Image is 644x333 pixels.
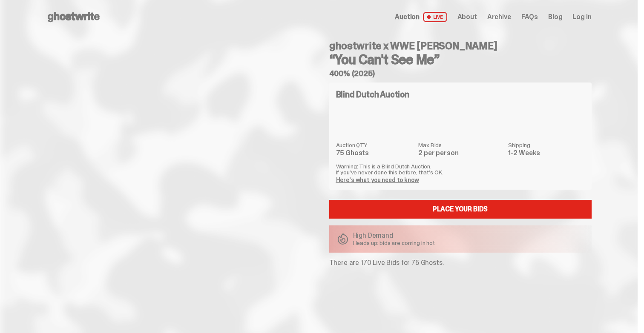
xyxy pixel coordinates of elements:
span: LIVE [423,12,447,22]
a: Here's what you need to know [336,176,419,184]
dd: 2 per person [418,150,503,157]
p: Warning: This is a Blind Dutch Auction. If you’ve never done this before, that’s OK. [336,163,585,175]
dd: 75 Ghosts [336,150,414,157]
p: Heads up: bids are coming in hot [353,240,435,246]
a: Auction LIVE [395,12,447,22]
a: Place your Bids [329,200,592,219]
a: Log in [572,14,591,20]
a: About [457,14,477,20]
h3: “You Can't See Me” [329,53,592,66]
a: FAQs [521,14,538,20]
a: Archive [487,14,511,20]
dd: 1-2 Weeks [508,150,585,157]
h4: Blind Dutch Auction [336,90,409,99]
span: Auction [395,14,420,20]
p: High Demand [353,232,435,239]
dt: Max Bids [418,142,503,148]
dt: Auction QTY [336,142,414,148]
p: There are 170 Live Bids for 75 Ghosts. [329,259,592,266]
h5: 400% (2025) [329,70,592,77]
a: Blog [548,14,562,20]
dt: Shipping [508,142,585,148]
h4: ghostwrite x WWE [PERSON_NAME] [329,41,592,51]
